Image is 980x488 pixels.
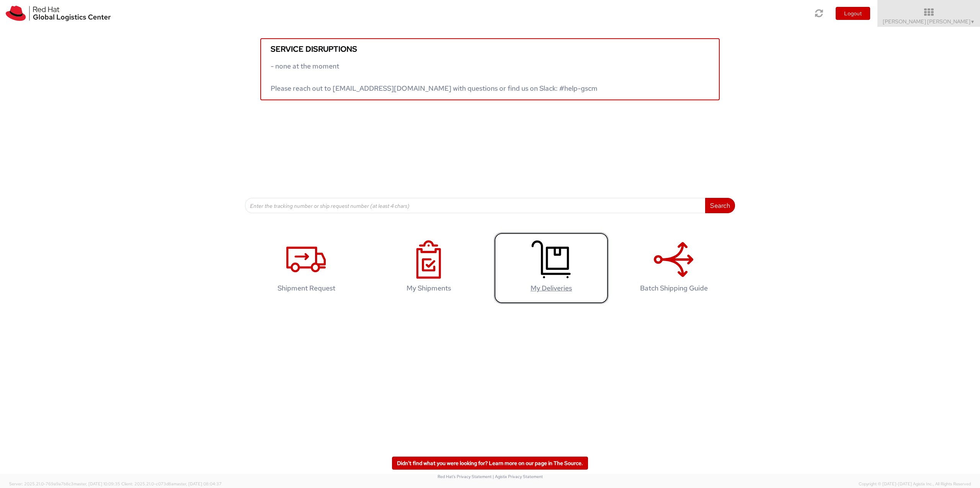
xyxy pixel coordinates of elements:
[271,62,598,93] span: - none at the moment Please reach out to [EMAIL_ADDRESS][DOMAIN_NAME] with questions or find us o...
[249,232,364,304] a: Shipment Request
[836,7,870,20] button: Logout
[6,6,111,21] img: rh-logistics-00dfa346123c4ec078e1.svg
[493,474,543,479] a: | Agistix Privacy Statement
[173,481,222,486] span: master, [DATE] 08:04:37
[616,232,731,304] a: Batch Shipping Guide
[73,481,120,486] span: master, [DATE] 10:09:35
[121,481,222,486] span: Client: 2025.21.0-c073d8a
[502,284,601,292] h4: My Deliveries
[245,198,706,213] input: Enter the tracking number or ship request number (at least 4 chars)
[883,18,975,25] span: [PERSON_NAME] [PERSON_NAME]
[970,19,975,25] span: ▼
[371,232,486,304] a: My Shipments
[257,284,356,292] h4: Shipment Request
[624,284,723,292] h4: Batch Shipping Guide
[705,198,735,213] button: Search
[9,481,120,486] span: Server: 2025.21.0-769a9a7b8c3
[260,38,720,100] a: Service disruptions - none at the moment Please reach out to [EMAIL_ADDRESS][DOMAIN_NAME] with qu...
[271,45,709,53] h5: Service disruptions
[438,474,492,479] a: Red Hat's Privacy Statement
[859,481,971,487] span: Copyright © [DATE]-[DATE] Agistix Inc., All Rights Reserved
[392,457,588,470] a: Didn't find what you were looking for? Learn more on our page in The Source.
[494,232,609,304] a: My Deliveries
[379,284,478,292] h4: My Shipments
